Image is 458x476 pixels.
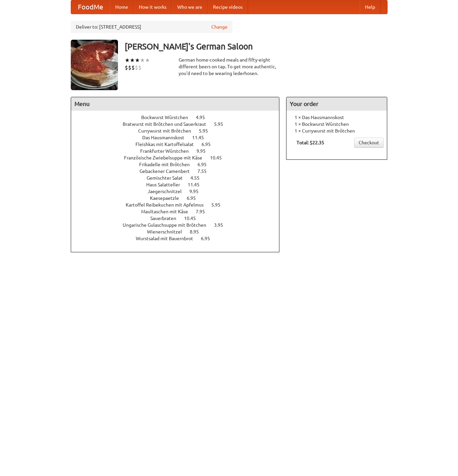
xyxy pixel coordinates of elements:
a: Gemischter Salat 4.55 [147,175,212,181]
div: Deliver to: [STREET_ADDRESS] [71,21,233,33]
li: 1 × Das Hausmannskost [290,114,384,121]
a: Gebackener Camenbert 7.55 [140,169,219,174]
span: 8.95 [190,229,206,234]
h4: Your order [286,97,387,111]
img: angular.jpg [71,40,118,90]
a: Ungarische Gulaschsuppe mit Brötchen 3.95 [123,222,236,228]
a: Kartoffel Reibekuchen mit Apfelmus 5.95 [126,202,233,208]
a: Frankfurter Würstchen 9.95 [140,148,218,154]
span: Maultaschen mit Käse [141,209,195,214]
a: Wienerschnitzel 8.95 [147,229,211,234]
span: Fleishkas mit Kartoffelsalat [135,142,201,147]
span: 9.95 [196,148,212,154]
a: Fleishkas mit Kartoffelsalat 6.95 [135,142,223,147]
li: $ [125,64,128,71]
span: 6.95 [201,236,217,241]
span: 11.45 [192,135,211,140]
a: Recipe videos [208,0,248,14]
span: Wienerschnitzel [147,229,189,234]
span: Kartoffel Reibekuchen mit Apfelmus [126,202,210,208]
li: 1 × Currywurst mit Brötchen [290,127,384,134]
span: 10.45 [210,155,228,160]
a: Französische Zwiebelsuppe mit Käse 10.45 [124,155,234,160]
a: Change [211,24,227,30]
span: Kaesepaetzle [150,195,186,201]
li: 1 × Bockwurst Würstchen [290,121,384,127]
span: 10.45 [184,216,203,221]
a: Help [360,0,380,14]
a: Sauerbraten 10.45 [150,216,208,221]
a: Haus Salatteller 11.45 [146,182,212,187]
span: Wurstsalad mit Bauernbrot [136,236,200,241]
a: Kaesepaetzle 6.95 [150,195,208,201]
li: $ [131,64,135,71]
li: $ [128,64,131,71]
span: 6.95 [202,142,217,147]
span: Frikadelle mit Brötchen [139,162,196,167]
span: Bockwurst Würstchen [141,115,195,120]
a: Wurstsalad mit Bauernbrot 6.95 [136,236,222,241]
span: Frankfurter Würstchen [140,148,195,154]
a: Frikadelle mit Brötchen 6.95 [139,162,219,167]
span: 6.95 [187,195,203,201]
div: German home-cooked meals and fifty-eight different beers on tap. To get more authentic, you'd nee... [179,57,280,77]
span: Jaegerschnitzel [148,189,188,194]
span: Das Hausmannskost [142,135,191,140]
li: ★ [130,57,135,64]
span: 7.55 [197,169,213,174]
span: Gemischter Salat [147,175,189,181]
span: Bratwurst mit Brötchen und Sauerkraut [123,121,213,127]
span: 5.95 [211,202,227,208]
span: Haus Salatteller [146,182,187,187]
li: $ [138,64,142,71]
span: Gebackener Camenbert [140,169,196,174]
a: Bockwurst Würstchen 4.95 [141,115,217,120]
span: 11.45 [188,182,206,187]
a: Home [110,0,133,14]
li: ★ [135,57,140,64]
li: ★ [145,57,150,64]
a: Who we are [172,0,208,14]
a: Currywurst mit Brötchen 5.95 [138,128,220,134]
span: 5.95 [214,121,230,127]
span: 3.95 [214,222,230,228]
span: 4.95 [196,115,212,120]
a: Checkout [354,138,384,148]
a: Maultaschen mit Käse 7.95 [141,209,217,214]
span: Sauerbraten [150,216,183,221]
h4: Menu [71,97,279,111]
span: 6.95 [197,162,213,167]
a: How it works [133,0,172,14]
span: 7.95 [196,209,212,214]
li: ★ [140,57,145,64]
a: Jaegerschnitzel 9.95 [148,189,211,194]
span: 9.95 [189,189,205,194]
span: 5.95 [199,128,215,134]
li: ★ [125,57,130,64]
a: FoodMe [71,0,110,14]
a: Bratwurst mit Brötchen und Sauerkraut 5.95 [123,121,236,127]
span: Ungarische Gulaschsuppe mit Brötchen [123,222,213,228]
b: Total: $22.35 [297,140,324,145]
h3: [PERSON_NAME]'s German Saloon [125,40,388,53]
a: Das Hausmannskost 11.45 [142,135,216,140]
span: Französische Zwiebelsuppe mit Käse [124,155,209,160]
span: Currywurst mit Brötchen [138,128,198,134]
span: 4.55 [190,175,206,181]
li: $ [135,64,138,71]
